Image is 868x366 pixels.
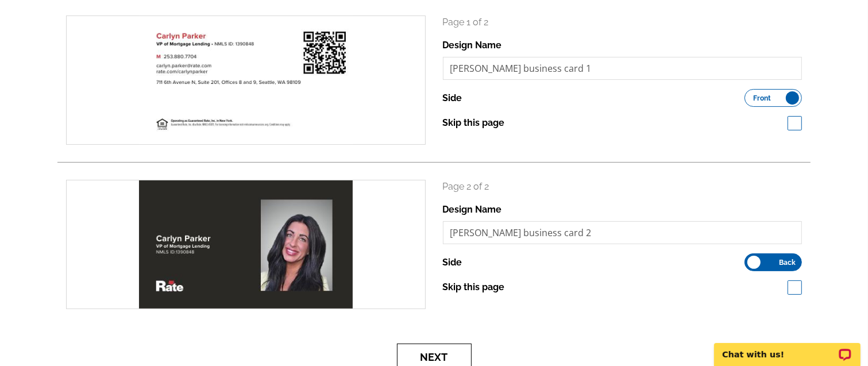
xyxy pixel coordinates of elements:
[443,221,803,244] input: File Name
[443,91,462,105] label: Side
[443,57,803,80] input: File Name
[754,95,771,101] span: Front
[443,180,803,194] p: Page 2 of 2
[779,260,796,265] span: Back
[443,203,502,217] label: Design Name
[707,330,868,366] iframe: LiveChat chat widget
[443,280,505,294] label: Skip this page
[443,116,505,130] label: Skip this page
[443,38,502,52] label: Design Name
[443,16,803,29] p: Page 1 of 2
[443,256,462,269] label: Side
